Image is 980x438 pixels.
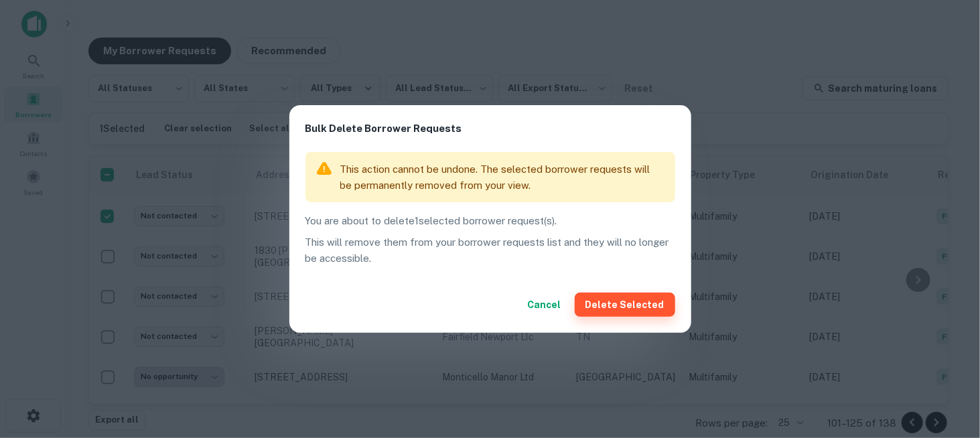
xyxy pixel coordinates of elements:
[522,293,567,317] button: Cancel
[289,105,691,153] h2: Bulk Delete Borrower Requests
[305,213,675,229] p: You are about to delete 1 selected borrower request(s).
[913,331,980,395] iframe: Chat Widget
[340,156,664,198] div: This action cannot be undone. The selected borrower requests will be permanently removed from you...
[305,234,675,266] p: This will remove them from your borrower requests list and they will no longer be accessible.
[575,293,675,317] button: Delete Selected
